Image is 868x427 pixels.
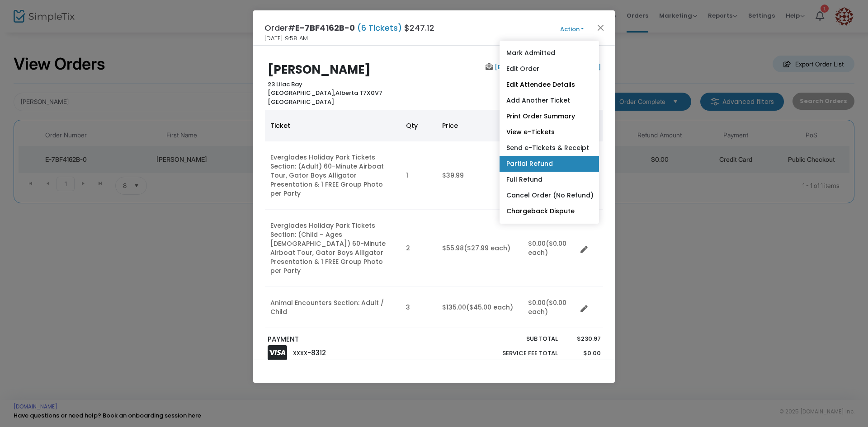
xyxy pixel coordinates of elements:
[401,110,437,141] th: Qty
[437,287,523,328] td: $135.00
[528,298,566,316] span: ($0.00 each)
[500,93,599,108] a: Add Another Ticket
[268,89,335,97] span: [GEOGRAPHIC_DATA],
[437,210,523,287] td: $55.98
[566,349,600,358] p: $0.00
[466,303,513,312] span: ($45.00 each)
[307,348,326,357] span: -8312
[500,77,599,93] a: Edit Attendee Details
[265,287,401,328] td: Animal Encounters Section: Adult / Child
[293,349,307,357] span: XXXX
[401,210,437,287] td: 2
[500,203,599,219] a: Chargeback Dispute
[264,22,434,34] h4: Order# $247.12
[566,334,600,343] p: $230.97
[295,22,355,33] span: E-7BF4162B-0
[595,22,607,33] button: Close
[500,156,599,172] a: Partial Refund
[401,141,437,210] td: 1
[268,334,430,345] p: PAYMENT
[481,334,558,343] p: Sub total
[523,287,577,328] td: $0.00
[437,141,523,210] td: $39.99
[481,349,558,358] p: Service Fee Total
[500,188,599,203] a: Cancel Order (No Refund)
[500,61,599,77] a: Edit Order
[265,110,401,141] th: Ticket
[500,108,599,124] a: Print Order Summary
[265,141,401,210] td: Everglades Holiday Park Tickets Section: (Adult) 60-Minute Airboat Tour, Gator Boys Alligator Pre...
[401,287,437,328] td: 3
[264,34,308,43] span: [DATE] 9:58 AM
[464,244,510,253] span: ($27.99 each)
[437,110,523,141] th: Price
[268,80,382,106] b: 23 Lilac Bay Alberta T7X0V7 [GEOGRAPHIC_DATA]
[500,124,599,140] a: View e-Tickets
[545,24,599,34] button: Action
[500,45,599,61] a: Mark Admitted
[265,210,401,287] td: Everglades Holiday Park Tickets Section: (Child – Ages [DEMOGRAPHIC_DATA]) 60-Minute Airboat Tour...
[528,239,566,257] span: ($0.00 each)
[500,140,599,156] a: Send e-Tickets & Receipt
[265,110,603,328] div: Data table
[355,22,404,33] span: (6 Tickets)
[523,210,577,287] td: $0.00
[500,172,599,188] a: Full Refund
[268,61,371,78] b: [PERSON_NAME]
